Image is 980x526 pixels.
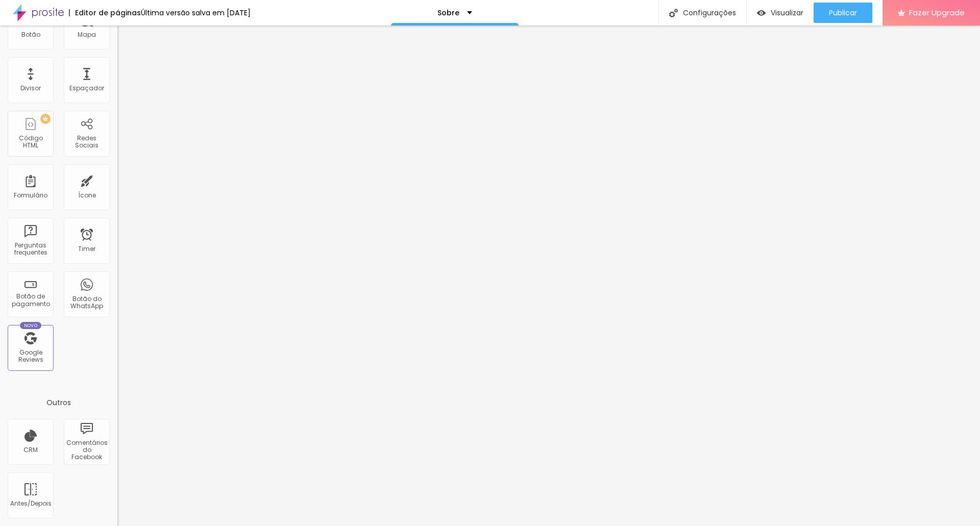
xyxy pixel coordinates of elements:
[669,9,678,17] img: Icone
[10,293,51,308] div: Botão de pagamento
[10,135,51,149] div: Código HTML
[66,295,107,310] div: Botão do WhatsApp
[10,500,51,507] div: Antes/Depois
[10,349,51,364] div: Google Reviews
[69,9,141,16] div: Editor de páginas
[69,85,104,92] div: Espaçador
[757,9,766,17] img: view-1.svg
[747,3,814,23] button: Visualizar
[66,439,107,461] div: Comentários do Facebook
[771,9,803,17] span: Visualizar
[829,9,857,17] span: Publicar
[21,31,40,38] div: Botão
[20,322,42,329] div: Novo
[909,8,965,17] span: Fazer Upgrade
[437,9,459,16] p: Sobre
[141,9,251,16] div: Última versão salva em [DATE]
[78,192,96,199] div: Ícone
[78,245,95,253] div: Timer
[14,192,47,199] div: Formulário
[20,85,41,92] div: Divisor
[66,135,107,149] div: Redes Sociais
[78,31,96,38] div: Mapa
[10,242,51,257] div: Perguntas frequentes
[814,3,872,23] button: Publicar
[117,26,980,526] iframe: Editor
[23,446,38,454] div: CRM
